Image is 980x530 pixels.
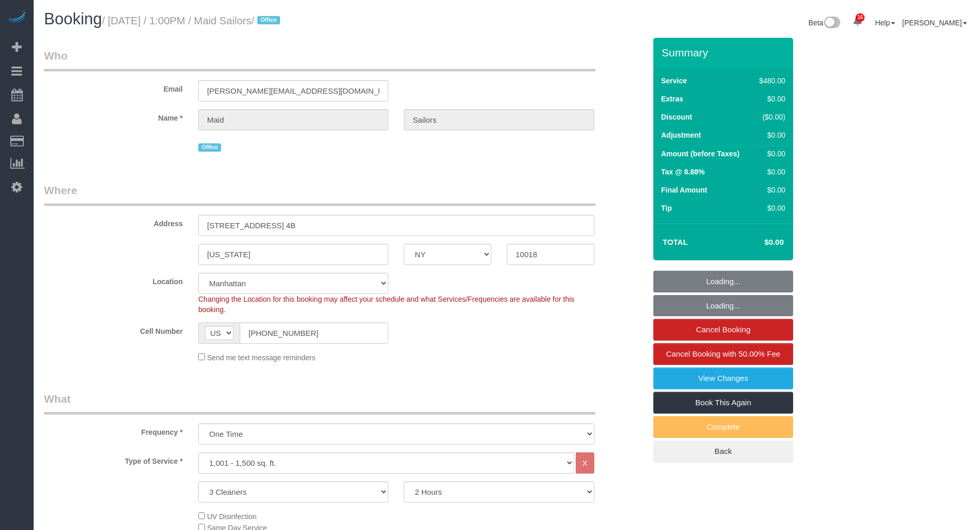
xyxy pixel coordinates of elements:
[875,19,895,27] a: Help
[198,244,388,265] input: City
[847,10,868,33] a: 16
[661,130,701,140] label: Adjustment
[44,10,102,28] span: Booking
[661,149,739,159] label: Amount (before Taxes)
[902,19,967,27] a: [PERSON_NAME]
[36,80,191,94] label: Email
[662,47,788,58] h3: Summary
[36,273,191,287] label: Location
[734,238,784,247] h4: $0.00
[809,19,841,27] a: Beta
[36,322,191,336] label: Cell Number
[661,76,687,86] label: Service
[653,392,793,414] a: Book This Again
[856,13,865,22] span: 16
[661,167,705,177] label: Tax @ 8.88%
[653,367,793,389] a: View Changes
[661,112,692,122] label: Discount
[755,167,785,177] div: $0.00
[666,349,781,358] span: Cancel Booking with 50.00% Fee
[240,322,388,344] input: Cell Number
[661,203,672,213] label: Tip
[36,452,191,466] label: Type of Service *
[755,76,785,86] div: $480.00
[755,149,785,159] div: $0.00
[823,17,840,30] img: New interface
[653,343,793,365] a: Cancel Booking with 50.00% Fee
[198,143,221,152] span: Office
[663,238,688,246] strong: Total
[198,109,388,130] input: First Name
[102,15,283,26] small: / [DATE] / 1:00PM / Maid Sailors
[653,440,793,462] a: Back
[198,80,388,101] input: Email
[404,109,594,130] input: Last Name
[251,15,283,26] span: /
[44,183,595,206] legend: Where
[755,203,785,213] div: $0.00
[755,94,785,104] div: $0.00
[44,48,595,71] legend: Who
[661,185,707,195] label: Final Amount
[36,215,191,229] label: Address
[36,423,191,437] label: Frequency *
[755,185,785,195] div: $0.00
[207,354,315,362] span: Send me text message reminders
[257,16,280,24] span: Office
[755,112,785,122] div: ($0.00)
[36,109,191,123] label: Name *
[198,295,575,314] span: Changing the Location for this booking may affect your schedule and what Services/Frequencies are...
[6,10,27,25] img: Automaid Logo
[207,512,257,521] span: UV Disinfection
[507,244,594,265] input: Zip Code
[653,319,793,341] a: Cancel Booking
[44,391,595,415] legend: What
[755,130,785,140] div: $0.00
[661,94,683,104] label: Extras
